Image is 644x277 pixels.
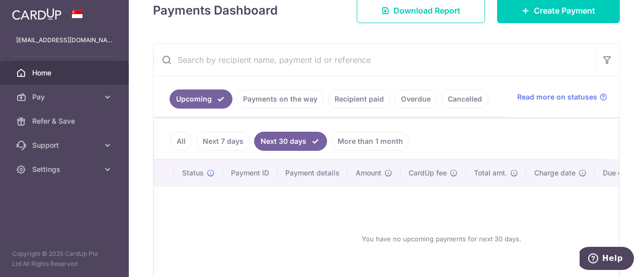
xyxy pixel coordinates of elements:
a: Payments on the way [236,89,324,109]
a: Recipient paid [328,89,390,109]
input: Search by recipient name, payment id or reference [153,44,595,76]
a: Next 30 days [254,132,327,151]
span: Home [32,68,99,78]
th: Payment ID [223,160,277,186]
span: Total amt. [474,168,507,178]
a: Next 7 days [196,132,250,151]
a: Read more on statuses [517,92,607,102]
a: Overdue [394,89,437,109]
span: Amount [356,168,381,178]
span: Charge date [534,168,576,178]
span: Pay [32,92,99,102]
img: CardUp [12,8,61,20]
a: All [170,132,192,151]
iframe: Opens a widget where you can find more information [580,247,634,272]
span: Refer & Save [32,116,99,126]
a: More than 1 month [331,132,410,151]
span: Download Report [393,5,460,17]
p: [EMAIL_ADDRESS][DOMAIN_NAME] [16,35,113,45]
a: Upcoming [170,89,232,109]
h4: Payments Dashboard [153,2,278,20]
span: Create Payment [534,5,595,17]
span: CardUp fee [409,168,447,178]
a: Cancelled [441,89,489,109]
span: Status [182,168,204,178]
span: Settings [32,164,99,174]
span: Read more on statuses [517,92,597,102]
th: Payment details [277,160,348,186]
span: Support [32,140,99,150]
span: Due date [603,168,633,178]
